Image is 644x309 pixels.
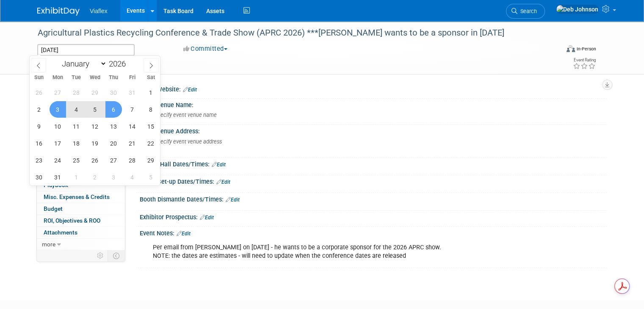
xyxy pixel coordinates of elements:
[37,227,125,238] a: Attachments
[124,169,141,185] span: September 4, 2026
[147,239,516,265] div: Per email from [PERSON_NAME] on [DATE] - he wants to be a corporate sponsor for the 2026 APRC sho...
[68,84,85,101] span: July 28, 2026
[124,101,141,118] span: August 7, 2026
[87,135,103,152] span: August 19, 2026
[105,84,122,101] span: July 30, 2026
[37,44,135,56] input: Event Start Date - End Date
[573,58,596,62] div: Event Rating
[37,179,125,191] a: Playbook
[68,101,85,118] span: August 4, 2026
[105,152,122,168] span: August 27, 2026
[44,229,77,236] span: Attachments
[105,169,122,185] span: September 3, 2026
[37,191,125,203] a: Misc. Expenses & Credits
[183,87,197,93] a: Edit
[87,84,103,101] span: July 29, 2026
[180,44,231,53] button: Committed
[200,215,214,221] a: Edit
[31,169,47,185] span: August 30, 2026
[37,239,125,250] a: more
[556,5,599,14] img: Deb Johnson
[143,118,159,135] span: August 15, 2026
[140,99,607,109] div: Event Venue Name:
[140,158,607,169] div: Exhibit Hall Dates/Times:
[123,75,141,80] span: Fri
[44,205,63,212] span: Budget
[124,118,141,135] span: August 14, 2026
[143,135,159,152] span: August 22, 2026
[37,203,125,215] a: Budget
[30,75,48,80] span: Sun
[140,83,607,94] div: Event Website:
[87,101,103,118] span: August 5, 2026
[140,125,607,135] div: Event Venue Address:
[50,152,66,168] span: August 24, 2026
[124,152,141,168] span: August 28, 2026
[50,169,66,185] span: August 31, 2026
[140,193,607,204] div: Booth Dismantle Dates/Times:
[31,101,47,118] span: August 2, 2026
[87,169,103,185] span: September 2, 2026
[141,75,160,80] span: Sat
[567,45,575,52] img: Format-Inperson.png
[93,250,108,261] td: Personalize Event Tab Strip
[212,162,226,168] a: Edit
[35,25,549,41] div: Agricultural Plastics Recycling Conference & Trade Show (APRC 2026) ***[PERSON_NAME] wants to be ...
[124,84,141,101] span: July 31, 2026
[143,169,159,185] span: September 5, 2026
[37,215,125,226] a: ROI, Objectives & ROO
[140,175,607,186] div: Booth Set-up Dates/Times:
[67,75,86,80] span: Tue
[177,231,191,237] a: Edit
[50,84,66,101] span: July 27, 2026
[143,101,159,118] span: August 8, 2026
[44,193,110,200] span: Misc. Expenses & Credits
[31,84,47,101] span: July 26, 2026
[31,152,47,168] span: August 23, 2026
[140,227,607,238] div: Event Notes:
[105,135,122,152] span: August 20, 2026
[68,118,85,135] span: August 11, 2026
[149,138,222,145] span: Specify event venue address
[44,217,100,224] span: ROI, Objectives & ROO
[514,44,596,57] div: Event Format
[104,75,123,80] span: Thu
[107,59,132,69] input: Year
[50,135,66,152] span: August 17, 2026
[143,84,159,101] span: August 1, 2026
[68,169,85,185] span: September 1, 2026
[143,152,159,168] span: August 29, 2026
[87,152,103,168] span: August 26, 2026
[506,4,545,19] a: Search
[149,112,217,118] span: Specify event venue name
[576,46,596,52] div: In-Person
[124,135,141,152] span: August 21, 2026
[68,135,85,152] span: August 18, 2026
[48,75,67,80] span: Mon
[216,179,230,185] a: Edit
[50,101,66,118] span: August 3, 2026
[226,197,240,203] a: Edit
[140,211,607,222] div: Exhibitor Prospectus:
[105,101,122,118] span: August 6, 2026
[42,241,55,248] span: more
[90,8,108,14] span: Viaflex
[50,118,66,135] span: August 10, 2026
[31,118,47,135] span: August 9, 2026
[87,118,103,135] span: August 12, 2026
[37,7,80,16] img: ExhibitDay
[108,250,125,261] td: Toggle Event Tabs
[31,135,47,152] span: August 16, 2026
[86,75,104,80] span: Wed
[58,58,107,69] select: Month
[68,152,85,168] span: August 25, 2026
[105,118,122,135] span: August 13, 2026
[517,8,537,14] span: Search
